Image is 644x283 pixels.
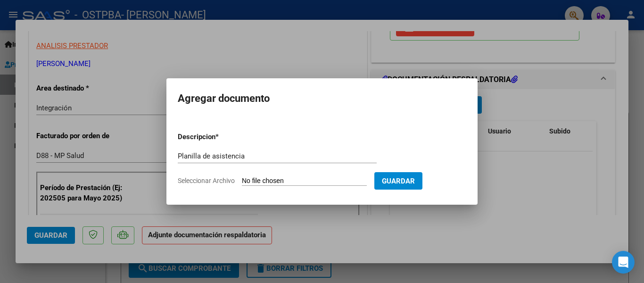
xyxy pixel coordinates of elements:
[178,177,235,184] span: Seleccionar Archivo
[612,251,635,274] div: Open Intercom Messenger
[382,177,415,185] span: Guardar
[178,90,466,108] h2: Agregar documento
[178,132,264,142] p: Descripcion
[374,172,422,190] button: Guardar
